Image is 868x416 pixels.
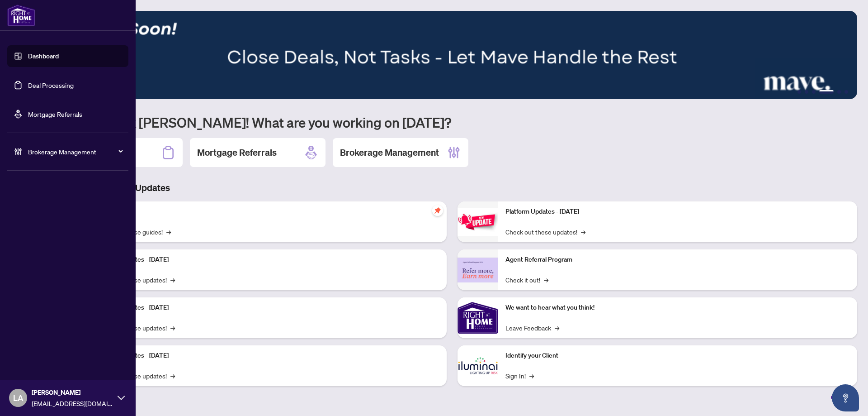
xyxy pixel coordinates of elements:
p: Self-Help [95,207,439,217]
h2: Brokerage Management [340,146,439,159]
p: Platform Updates - [DATE] [95,303,439,313]
span: Brokerage Management [28,147,122,157]
span: → [170,275,175,285]
h1: Welcome back [PERSON_NAME]! What are you working on [DATE]? [47,114,857,131]
img: logo [7,5,35,26]
span: → [555,323,559,333]
a: Check it out!→ [505,275,548,285]
a: Leave Feedback→ [505,323,559,333]
span: pushpin [432,205,443,216]
span: → [544,275,548,285]
button: 1 [797,90,801,94]
button: 6 [844,90,848,94]
h3: Brokerage & Industry Updates [47,182,857,194]
img: Platform Updates - June 23, 2025 [458,208,498,236]
p: We want to hear what you think! [505,303,850,313]
span: → [529,371,534,381]
img: Slide 3 [47,11,857,99]
p: Agent Referral Program [505,255,850,265]
img: Agent Referral Program [458,258,498,282]
span: → [170,323,175,333]
button: 4 [819,90,834,94]
a: Deal Processing [28,81,74,89]
a: Dashboard [28,52,59,60]
a: Sign In!→ [505,371,534,381]
span: [PERSON_NAME] [32,387,113,397]
p: Platform Updates - [DATE] [95,255,439,265]
img: Identify your Client [458,345,498,386]
p: Platform Updates - [DATE] [95,351,439,361]
a: Mortgage Referrals [28,110,82,118]
span: → [166,227,171,237]
button: 3 [812,90,816,94]
p: Platform Updates - [DATE] [505,207,850,217]
a: Check out these updates!→ [505,227,585,237]
h2: Mortgage Referrals [197,146,277,159]
span: → [581,227,585,237]
button: 2 [805,90,808,94]
img: We want to hear what you think! [458,297,498,338]
span: → [170,371,175,381]
span: LA [13,392,24,404]
button: 5 [837,90,841,94]
p: Identify your Client [505,351,850,361]
button: Open asap [832,384,859,411]
span: [EMAIL_ADDRESS][DOMAIN_NAME] [32,398,113,408]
